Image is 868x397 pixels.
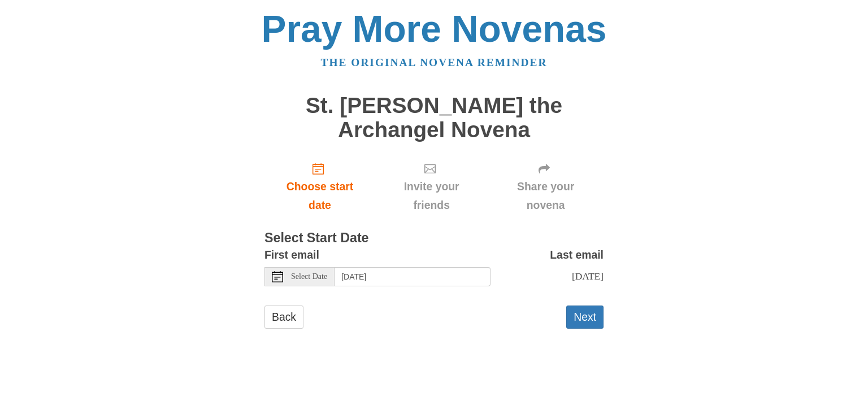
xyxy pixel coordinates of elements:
a: The original novena reminder [321,56,548,68]
a: Choose start date [264,153,375,220]
div: Click "Next" to confirm your start date first. [488,153,604,220]
label: Last email [550,246,604,264]
span: [DATE] [572,271,604,282]
a: Back [264,306,303,329]
h3: Select Start Date [264,231,604,246]
h1: St. [PERSON_NAME] the Archangel Novena [264,94,604,142]
label: First email [264,246,319,264]
span: Invite your friends [387,177,476,215]
div: Click "Next" to confirm your start date first. [375,153,488,220]
a: Pray More Novenas [262,8,607,50]
span: Share your novena [499,177,592,215]
button: Next [566,306,604,329]
span: Select Date [291,273,327,281]
span: Choose start date [276,177,364,215]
